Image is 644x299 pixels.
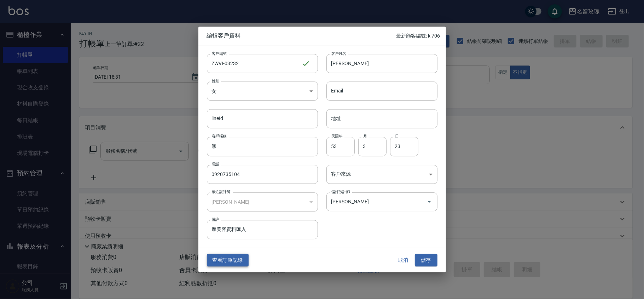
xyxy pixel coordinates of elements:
button: 取消 [392,254,415,267]
button: Open [424,196,435,208]
label: 電話 [212,162,219,167]
p: 最新顧客編號: k-706 [396,32,440,40]
button: 儲存 [415,254,437,267]
label: 最近設計師 [212,189,230,194]
div: 女 [207,81,318,101]
label: 性別 [212,78,219,84]
label: 日 [395,134,399,139]
label: 月 [363,134,367,139]
span: 編輯客戶資料 [207,32,396,39]
label: 客戶暱稱 [212,134,227,139]
div: [PERSON_NAME] [207,192,318,211]
label: 備註 [212,217,219,222]
label: 偏好設計師 [331,189,350,194]
label: 民國年 [331,134,342,139]
button: 查看訂單記錄 [207,254,249,267]
label: 客戶編號 [212,51,227,56]
label: 客戶姓名 [331,51,346,56]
